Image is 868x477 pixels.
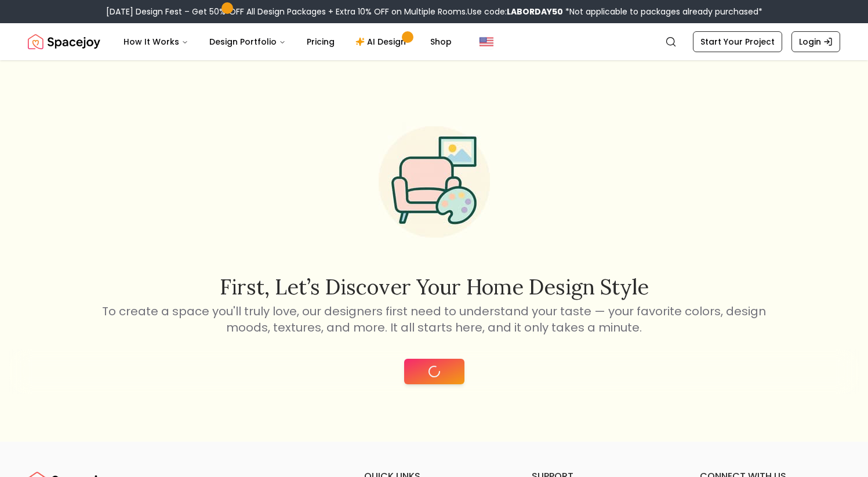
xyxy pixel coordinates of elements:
h2: First, let’s discover your home design style [100,275,768,298]
span: Use code: [467,6,563,17]
a: Pricing [297,30,344,53]
button: How It Works [114,30,198,53]
nav: Global [28,23,840,60]
img: United States [480,35,493,49]
p: To create a space you'll truly love, our designers first need to understand your taste — your fav... [100,303,768,336]
a: Spacejoy [28,30,100,53]
a: Login [791,31,840,52]
a: AI Design [346,30,419,53]
img: Spacejoy Logo [28,30,100,53]
nav: Main [114,30,461,53]
b: LABORDAY50 [507,6,563,17]
a: Start Your Project [693,31,782,52]
div: [DATE] Design Fest – Get 50% OFF All Design Packages + Extra 10% OFF on Multiple Rooms. [106,6,762,17]
button: Design Portfolio [200,30,295,53]
span: *Not applicable to packages already purchased* [563,6,762,17]
img: Start Style Quiz Illustration [360,108,509,256]
a: Shop [421,30,461,53]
